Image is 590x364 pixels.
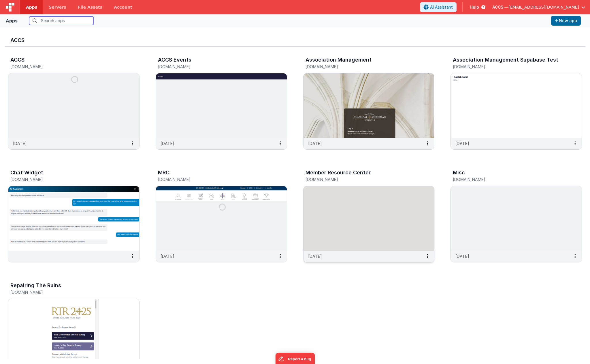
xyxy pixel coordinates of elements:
p: [DATE] [308,253,322,259]
span: Apps [26,4,37,10]
p: [DATE] [161,140,174,146]
h5: [DOMAIN_NAME] [306,64,420,69]
h3: Member Resource Center [306,170,371,176]
button: New app [551,16,581,26]
span: Help [470,4,479,10]
button: AI Assistant [420,2,457,12]
span: [EMAIL_ADDRESS][DOMAIN_NAME] [508,4,579,10]
h3: ACCS [10,37,580,43]
p: [DATE] [455,253,469,259]
h5: [DOMAIN_NAME] [158,64,273,69]
h3: Association Management [306,57,372,63]
h3: Association Management Supabase Test [453,57,558,63]
h5: [DOMAIN_NAME] [306,177,420,182]
h5: [DOMAIN_NAME] [453,64,568,69]
span: ACCS — [492,4,508,10]
input: Search apps [29,16,94,25]
h5: [DOMAIN_NAME] [158,177,273,182]
h5: [DOMAIN_NAME] [453,177,568,182]
h5: [DOMAIN_NAME] [10,290,125,294]
span: File Assets [78,4,103,10]
h5: [DOMAIN_NAME] [10,177,125,182]
span: AI Assistant [430,4,453,10]
h3: Repairing The Ruins [10,283,61,288]
h5: [DOMAIN_NAME] [10,64,125,69]
h3: MRC [158,170,169,176]
p: [DATE] [161,253,174,259]
button: ACCS — [EMAIL_ADDRESS][DOMAIN_NAME] [492,4,585,10]
p: [DATE] [308,140,322,146]
div: Apps [6,17,18,24]
h3: Misc [453,170,465,176]
p: [DATE] [455,140,469,146]
h3: ACCS Events [158,57,191,63]
span: Servers [49,4,66,10]
p: [DATE] [13,140,27,146]
h3: Chat Widget [10,170,43,176]
h3: ACCS [10,57,24,63]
